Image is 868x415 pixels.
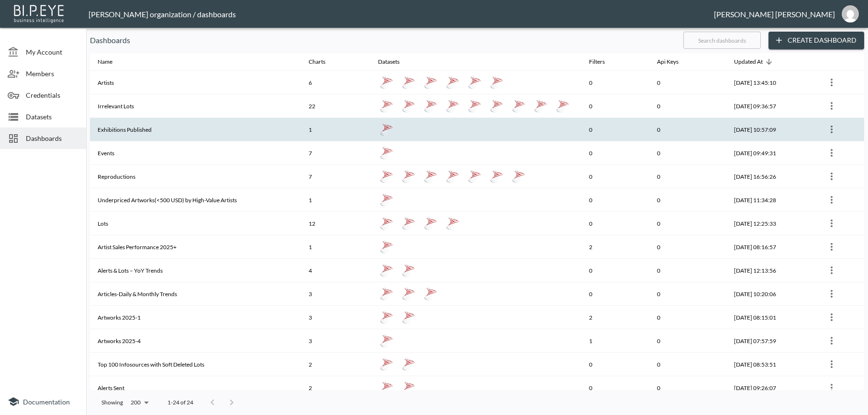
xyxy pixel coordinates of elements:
[90,71,301,94] th: Artists
[649,71,726,94] th: 0
[714,10,835,19] div: [PERSON_NAME] [PERSON_NAME]
[380,287,393,300] img: mssql icon
[400,215,417,232] a: Lots Monthly final
[402,287,415,300] img: mssql icon
[422,97,439,115] a: Irrelevant Lots-3
[816,282,864,306] th: {"type":{"isMobxInjector":true,"displayName":"inject-with-userStore-stripeStore-dashboardsStore(O...
[301,141,370,165] th: 7
[402,170,415,183] img: mssql icon
[510,168,527,185] a: Reproductions -Unique works
[98,56,112,68] div: Name
[380,76,393,89] img: mssql icon
[370,188,581,212] th: {"type":"div","key":null,"ref":null,"props":{"style":{"display":"flex","gap":10},"children":[{"ty...
[649,235,726,259] th: 0
[380,334,393,347] img: mssql icon
[726,376,816,400] th: 2025-08-11, 09:26:07
[380,240,393,254] img: mssql icon
[581,353,649,376] th: 0
[380,146,393,160] img: mssql icon
[581,282,649,306] th: 0
[726,118,816,141] th: 2025-09-09, 10:57:09
[400,168,417,185] a: Reproductions Sanity Check-5
[824,380,839,395] button: more
[402,357,415,371] img: mssql icon
[510,97,527,115] a: Lots Daily Final
[824,122,839,137] button: more
[649,165,726,188] th: 0
[581,329,649,353] th: 1
[101,398,123,406] p: Showing
[90,329,301,353] th: Artworks 2025-4
[581,165,649,188] th: 0
[402,217,415,230] img: mssql icon
[816,118,864,141] th: {"type":{"isMobxInjector":true,"displayName":"inject-with-userStore-stripeStore-dashboardsStore(O...
[466,97,483,115] a: Weekly Lots Deleted
[90,353,301,376] th: Top 100 Infosources with Soft Deleted Lots
[534,99,547,113] img: mssql icon
[378,215,395,232] a: Lots Gpt or Not
[649,259,726,282] th: 0
[512,99,525,113] img: mssql icon
[581,235,649,259] th: 2
[400,262,417,279] a: YOY Lots Monthly
[400,74,417,91] a: new dataset
[90,259,301,282] th: Alerts & Lots – YoY Trends
[554,97,571,115] a: All Events-Lot Status
[824,216,839,231] button: more
[370,282,581,306] th: {"type":"div","key":null,"ref":null,"props":{"style":{"display":"flex","gap":10},"children":[{"ty...
[726,188,816,212] th: 2025-09-08, 11:34:28
[424,99,437,113] img: mssql icon
[512,170,525,183] img: mssql icon
[309,56,338,68] span: Charts
[726,259,816,282] th: 2025-09-02, 12:13:56
[370,235,581,259] th: {"type":"div","key":null,"ref":null,"props":{"style":{"display":"flex","gap":10},"children":[{"ty...
[816,71,864,94] th: {"type":{"isMobxInjector":true,"displayName":"inject-with-userStore-stripeStore-dashboardsStore(O...
[26,47,78,57] span: My Account
[649,118,726,141] th: 0
[90,188,301,212] th: Underpriced Artworks(<500 USD) by High-Value Artists
[380,217,393,230] img: mssql icon
[370,141,581,165] th: {"type":"div","key":null,"ref":null,"props":{"style":{"display":"flex","gap":10},"children":[{"ty...
[824,357,839,372] button: more
[649,376,726,400] th: 0
[726,94,816,118] th: 2025-09-10, 09:36:57
[301,376,370,400] th: 2
[380,123,393,136] img: mssql icon
[378,309,395,326] a: Artworks-Full-2
[400,309,417,326] a: ArtworksBroadmediaSaledate
[824,98,839,114] button: more
[444,168,461,185] a: Reproduction-Final Intersection with keywords
[378,332,395,349] a: Artworks-Full-2
[370,94,581,118] th: {"type":"div","key":null,"ref":null,"props":{"style":{"display":"flex","gap":10},"children":[{"ty...
[402,311,415,324] img: mssql icon
[424,170,437,183] img: mssql icon
[816,235,864,259] th: {"type":{"isMobxInjector":true,"displayName":"inject-with-userStore-stripeStore-dashboardsStore(O...
[90,282,301,306] th: Articles-Daily & Monthly Trends
[90,306,301,329] th: Artworks 2025-1
[556,99,569,113] img: mssql icon
[378,56,400,68] div: Datasets
[12,2,67,24] img: bipeye-logo
[301,165,370,188] th: 7
[378,168,395,185] a: Reproductions sanity Check-6
[370,306,581,329] th: {"type":"div","key":null,"ref":null,"props":{"style":{"display":"flex","gap":10},"children":[{"ty...
[301,118,370,141] th: 1
[726,141,816,165] th: 2025-09-09, 09:49:31
[657,56,691,68] span: Api Keys
[90,118,301,141] th: Exhibitions Published
[378,285,395,302] a: v_BI_ArticleStatistics - DAILY AGGREGATION
[26,133,78,143] span: Dashboards
[824,333,839,348] button: more
[824,145,839,161] button: more
[370,329,581,353] th: {"type":"div","key":null,"ref":null,"props":{"style":{"display":"flex","gap":10},"children":[{"ty...
[400,356,417,373] a: 2025-Top 100 info sources with Soft deleted Lots
[370,259,581,282] th: {"type":"div","key":null,"ref":null,"props":{"style":{"display":"flex","gap":10},"children":[{"ty...
[402,264,415,277] img: mssql icon
[370,165,581,188] th: {"type":"div","key":null,"ref":null,"props":{"style":{"display":"flex","gap":10},"children":[{"ty...
[816,165,864,188] th: {"type":{"isMobxInjector":true,"displayName":"inject-with-userStore-stripeStore-dashboardsStore(O...
[649,282,726,306] th: 0
[649,188,726,212] th: 0
[301,306,370,329] th: 3
[26,69,78,79] span: Members
[378,379,395,396] a: Alerts-Monthly Trends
